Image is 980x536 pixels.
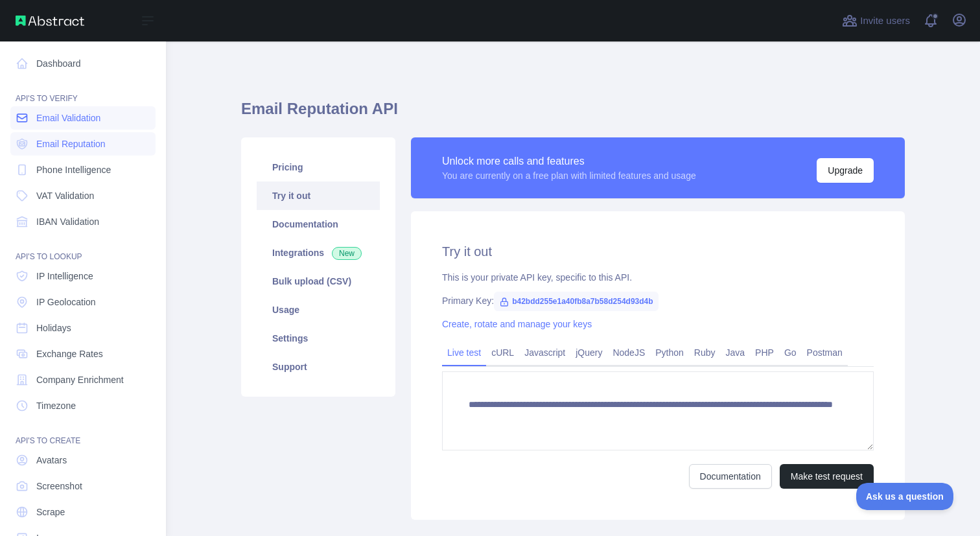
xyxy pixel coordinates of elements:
[10,106,156,130] a: Email Validation
[257,153,380,181] a: Pricing
[10,449,156,472] a: Avatars
[442,319,592,329] a: Create, rotate and manage your keys
[257,267,380,296] a: Bulk upload (CSV)
[36,270,93,283] span: IP Intelligence
[36,321,71,334] span: Holidays
[10,394,156,417] a: Timezone
[257,324,380,353] a: Settings
[10,78,156,104] div: API'S TO VERIFY
[10,184,156,207] a: VAT Validation
[36,399,76,412] span: Timezone
[856,483,954,510] iframe: Toggle Customer Support
[10,236,156,262] div: API'S TO LOOKUP
[36,215,99,228] span: IBAN Validation
[16,16,84,26] img: Abstract API
[442,342,486,363] a: Live test
[257,210,380,239] a: Documentation
[570,342,607,363] a: jQuery
[257,181,380,210] a: Try it out
[10,210,156,233] a: IBAN Validation
[839,10,913,31] button: Invite users
[36,506,65,519] span: Scrape
[257,239,380,267] a: Integrations New
[36,480,82,493] span: Screenshot
[780,464,874,489] button: Make test request
[10,474,156,498] a: Screenshot
[10,52,156,75] a: Dashboard
[36,454,67,467] span: Avatars
[689,342,721,363] a: Ruby
[689,464,772,489] a: Documentation
[10,500,156,524] a: Scrape
[442,271,874,284] div: This is your private API key, specific to this API.
[36,189,94,202] span: VAT Validation
[860,14,910,29] span: Invite users
[10,264,156,288] a: IP Intelligence
[241,99,905,130] h1: Email Reputation API
[442,154,696,169] div: Unlock more calls and features
[10,290,156,314] a: IP Geolocation
[494,292,658,311] span: b42bdd255e1a40fb8a7b58d254d93d4b
[650,342,689,363] a: Python
[10,316,156,340] a: Holidays
[721,342,751,363] a: Java
[817,158,874,183] button: Upgrade
[36,111,100,124] span: Email Validation
[36,373,124,386] span: Company Enrichment
[36,163,111,176] span: Phone Intelligence
[257,296,380,324] a: Usage
[442,242,874,261] h2: Try it out
[10,132,156,156] a: Email Reputation
[486,342,519,363] a: cURL
[36,296,96,309] span: IP Geolocation
[802,342,848,363] a: Postman
[332,247,362,260] span: New
[10,158,156,181] a: Phone Intelligence
[10,342,156,366] a: Exchange Rates
[442,294,874,307] div: Primary Key:
[442,169,696,182] div: You are currently on a free plan with limited features and usage
[519,342,570,363] a: Javascript
[36,347,103,360] span: Exchange Rates
[607,342,650,363] a: NodeJS
[10,420,156,446] div: API'S TO CREATE
[257,353,380,381] a: Support
[779,342,802,363] a: Go
[10,368,156,391] a: Company Enrichment
[36,137,106,150] span: Email Reputation
[750,342,779,363] a: PHP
